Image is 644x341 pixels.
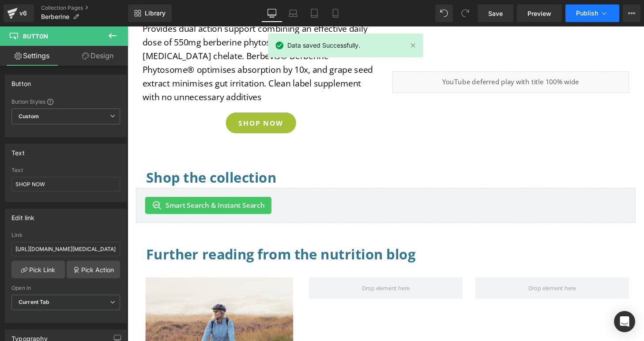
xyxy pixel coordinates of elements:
[282,4,304,22] a: Laptop
[115,94,161,107] span: SHOP NOW
[287,41,360,50] span: Data saved Successfully.
[19,225,515,247] div: To enrich screen reader interactions, please activate Accessibility in Grammarly extension settings
[261,4,282,22] a: Desktop
[145,9,166,17] span: Library
[67,261,120,278] a: Pick Action
[19,299,50,305] b: Current Tab
[488,9,503,18] span: Save
[11,144,25,157] div: Text
[19,225,515,247] h1: Further reading from the nutrition blog
[11,209,35,221] div: Edit link
[11,75,31,87] div: Button
[304,4,325,22] a: Tablet
[4,4,34,22] a: v6
[576,10,598,17] span: Publish
[41,4,128,11] a: Collection Pages
[11,242,120,256] input: https://your-shop.myshopify.com
[128,4,172,22] a: New Library
[325,4,346,22] a: Mobile
[565,4,619,22] button: Publish
[11,261,65,278] a: Pick Link
[11,285,120,291] div: Open in
[527,9,551,18] span: Preview
[456,4,474,22] button: Redo
[19,146,515,167] h1: Shop the collection
[517,4,562,22] a: Preview
[623,4,640,22] button: More
[11,167,120,173] div: Text
[39,180,142,191] span: Smart Search & Instant Search
[41,13,69,20] span: Berberine
[19,113,39,120] b: Custom
[102,89,174,111] a: SHOP NOW
[18,7,29,19] div: v6
[11,98,120,105] div: Button Styles
[11,232,120,238] div: Link
[435,4,453,22] button: Undo
[23,33,48,40] span: Button
[66,46,130,66] a: Design
[128,26,644,341] iframe: To enrich screen reader interactions, please activate Accessibility in Grammarly extension settings
[614,311,635,332] div: Open Intercom Messenger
